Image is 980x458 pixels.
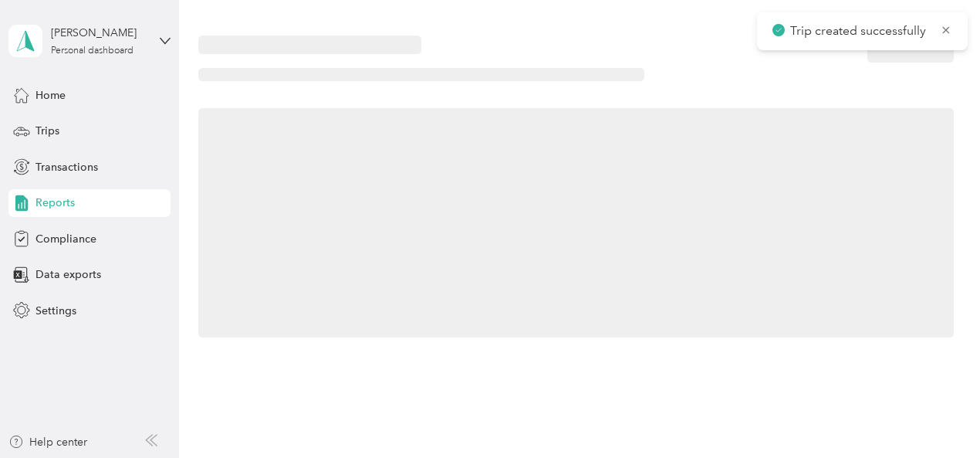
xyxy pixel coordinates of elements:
span: Reports [35,195,75,211]
span: Transactions [35,159,98,175]
span: Compliance [35,231,96,247]
div: [PERSON_NAME] [51,25,147,41]
span: Data exports [35,266,101,283]
span: Trips [35,123,59,139]
div: Personal dashboard [51,46,133,56]
iframe: Everlance-gr Chat Button Frame [894,371,980,458]
span: Home [35,87,66,103]
button: Help center [8,434,87,450]
p: Trip created successfully [790,22,929,41]
span: Settings [35,303,76,319]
